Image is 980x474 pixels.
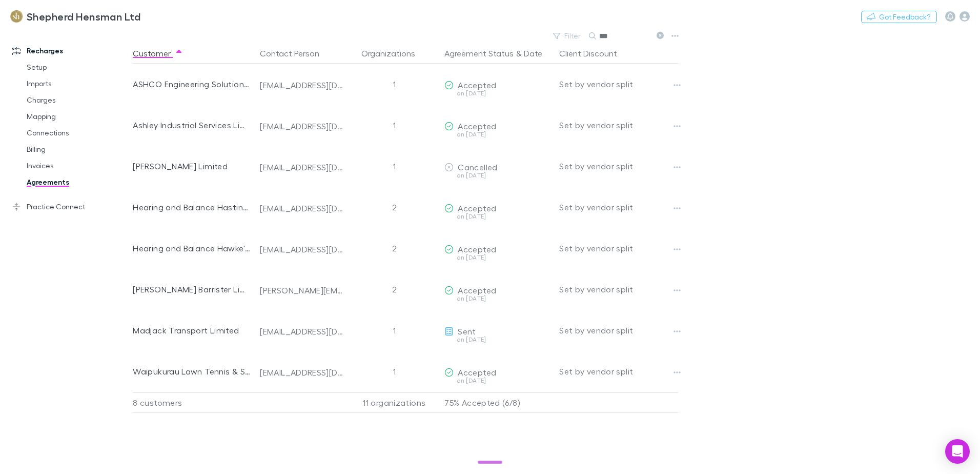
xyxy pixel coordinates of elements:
span: Accepted [458,80,496,90]
a: Recharges [2,43,138,59]
a: Mapping [16,108,138,125]
div: Set by vendor split [559,64,678,105]
span: Accepted [458,367,496,377]
div: on [DATE] [444,172,551,179]
button: Contact Person [260,43,332,64]
div: Set by vendor split [559,187,678,228]
div: ASHCO Engineering Solutions Limited [133,64,252,105]
div: 2 [348,228,440,269]
div: Set by vendor split [559,310,678,351]
div: Set by vendor split [559,105,678,146]
div: 1 [348,310,440,351]
a: Shepherd Hensman Ltd [4,4,147,29]
div: [EMAIL_ADDRESS][DOMAIN_NAME] [260,244,344,254]
div: Set by vendor split [559,351,678,392]
span: Accepted [458,244,496,254]
div: on [DATE] [444,131,551,137]
a: Practice Connect [2,199,138,215]
span: Cancelled [458,162,497,172]
div: on [DATE] [444,254,551,261]
div: [EMAIL_ADDRESS][DOMAIN_NAME] [260,367,344,378]
a: Agreements [16,174,138,190]
div: 1 [348,351,440,392]
div: 1 [348,64,440,105]
h3: Shepherd Hensman Ltd [27,10,140,23]
div: 1 [348,146,440,187]
div: on [DATE] [444,337,551,343]
div: [EMAIL_ADDRESS][DOMAIN_NAME] [260,326,344,337]
button: Agreement Status [444,43,514,64]
span: Accepted [458,203,496,213]
div: Set by vendor split [559,269,678,310]
div: [PERSON_NAME] Limited [133,146,252,187]
div: Ashley Industrial Services Limited [133,105,252,146]
a: Invoices [16,157,138,174]
a: Connections [16,125,138,141]
div: on [DATE] [444,295,551,302]
p: 75% Accepted (6/8) [444,393,551,412]
div: Madjack Transport Limited [133,310,252,351]
button: Customer [133,43,183,64]
button: Organizations [361,43,427,64]
div: 2 [348,269,440,310]
div: [PERSON_NAME][EMAIL_ADDRESS][DOMAIN_NAME] [260,285,344,295]
div: [EMAIL_ADDRESS][DOMAIN_NAME] [260,203,344,213]
div: & [444,43,551,64]
div: 2 [348,187,440,228]
div: [PERSON_NAME] Barrister Limited [133,269,252,310]
div: on [DATE] [444,90,551,96]
img: Shepherd Hensman Ltd's Logo [10,10,23,23]
div: Set by vendor split [559,146,678,187]
div: Open Intercom Messenger [945,439,970,464]
div: Hearing and Balance Hawke's Bay Limited [133,228,252,269]
div: on [DATE] [444,378,551,384]
div: on [DATE] [444,213,551,220]
div: 1 [348,105,440,146]
div: Set by vendor split [559,228,678,269]
button: Filter [548,30,587,42]
span: Accepted [458,285,496,295]
a: Setup [16,59,138,75]
a: Billing [16,141,138,157]
button: Date [524,43,542,64]
div: 8 customers [133,392,256,413]
div: Waipukurau Lawn Tennis & Squash Racquet Club Inc [133,351,252,392]
div: [EMAIL_ADDRESS][DOMAIN_NAME] [260,121,344,131]
div: 11 organizations [348,392,440,413]
button: Client Discount [559,43,629,64]
span: Sent [458,326,476,336]
a: Charges [16,92,138,108]
a: Imports [16,75,138,92]
div: [EMAIL_ADDRESS][DOMAIN_NAME] [260,80,344,90]
div: [EMAIL_ADDRESS][DOMAIN_NAME] [260,162,344,172]
span: Accepted [458,121,496,131]
button: Got Feedback? [861,11,937,23]
div: Hearing and Balance Hastings Limited [133,187,252,228]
